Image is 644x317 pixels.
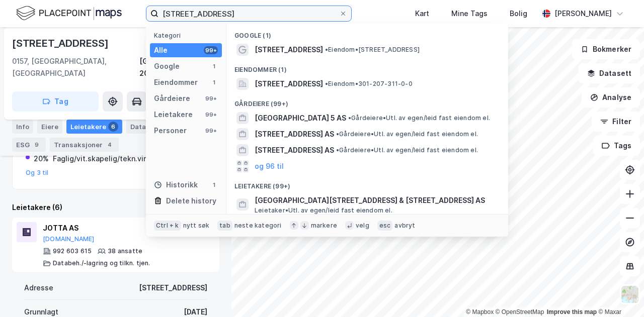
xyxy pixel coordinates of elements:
[325,46,420,54] span: Eiendom • [STREET_ADDRESS]
[204,127,218,135] div: 99+
[12,120,33,134] div: Info
[593,136,640,156] button: Tags
[12,35,111,51] div: [STREET_ADDRESS]
[12,55,139,79] div: 0157, [GEOGRAPHIC_DATA], [GEOGRAPHIC_DATA]
[53,247,92,255] div: 992 603 615
[255,144,334,156] span: [STREET_ADDRESS] AS
[26,169,49,177] button: Og 3 til
[139,282,207,294] div: [STREET_ADDRESS]
[204,94,218,102] div: 99+
[12,138,46,152] div: ESG
[158,6,339,21] input: Søk på adresse, matrikkel, gårdeiere, leietakere eller personer
[34,153,49,165] div: 20%
[336,130,478,138] span: Gårdeiere • Utl. av egen/leid fast eiendom el.
[255,206,392,215] span: Leietaker • Utl. av egen/leid fast eiendom el.
[154,44,168,56] div: Alle
[255,112,346,124] span: [GEOGRAPHIC_DATA] 5 AS
[594,269,644,317] iframe: Chat Widget
[336,146,339,154] span: •
[226,174,508,192] div: Leietakere (99+)
[226,58,508,76] div: Eiendommer (1)
[255,44,323,56] span: [STREET_ADDRESS]
[325,80,413,88] span: Eiendom • 301-207-311-0-0
[53,153,167,165] div: Faglig/vit.skapelig/tekn.virks. el.
[204,46,218,54] div: 99+
[154,32,222,39] div: Kategori
[572,39,640,59] button: Bokmerker
[325,80,328,87] span: •
[336,130,339,138] span: •
[348,114,351,122] span: •
[582,87,640,108] button: Analyse
[16,5,122,22] img: logo.f888ab2527a4732fd821a326f86c7f29.svg
[226,24,508,42] div: Google (1)
[66,120,122,134] div: Leietakere
[154,60,180,72] div: Google
[32,140,42,150] div: 9
[37,120,62,134] div: Eiere
[108,247,142,255] div: 38 ansatte
[579,63,640,83] button: Datasett
[217,221,232,231] div: tab
[43,222,193,234] div: JOTTA AS
[12,201,219,214] div: Leietakere (6)
[255,160,284,172] button: og 96 til
[311,222,337,230] div: markere
[154,109,193,121] div: Leietakere
[255,128,334,140] span: [STREET_ADDRESS] AS
[255,194,496,206] span: [GEOGRAPHIC_DATA][STREET_ADDRESS] & [STREET_ADDRESS] AS
[554,8,612,20] div: [PERSON_NAME]
[24,282,53,294] div: Adresse
[105,140,115,150] div: 4
[154,179,198,191] div: Historikk
[210,181,218,189] div: 1
[154,221,181,231] div: Ctrl + k
[43,235,95,243] button: [DOMAIN_NAME]
[154,76,198,88] div: Eiendommer
[510,8,527,20] div: Bolig
[210,78,218,86] div: 1
[210,62,218,70] div: 1
[139,55,219,79] div: [GEOGRAPHIC_DATA], 207/311
[394,222,415,230] div: avbryt
[204,111,218,119] div: 99+
[12,91,99,112] button: Tag
[415,8,429,20] div: Kart
[154,92,190,104] div: Gårdeiere
[592,112,640,132] button: Filter
[166,195,216,207] div: Delete history
[377,221,393,231] div: esc
[348,114,490,122] span: Gårdeiere • Utl. av egen/leid fast eiendom el.
[496,308,544,315] a: OpenStreetMap
[108,122,118,132] div: 6
[53,259,150,267] div: Databeh./-lagring og tilkn. tjen.
[50,138,119,152] div: Transaksjoner
[451,8,488,20] div: Mine Tags
[356,222,369,230] div: velg
[255,78,323,90] span: [STREET_ADDRESS]
[126,120,164,134] div: Datasett
[154,125,187,137] div: Personer
[234,222,282,230] div: neste kategori
[336,146,478,154] span: Gårdeiere • Utl. av egen/leid fast eiendom el.
[547,308,597,315] a: Improve this map
[226,92,508,110] div: Gårdeiere (99+)
[183,222,210,230] div: nytt søk
[325,46,328,53] span: •
[466,308,494,315] a: Mapbox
